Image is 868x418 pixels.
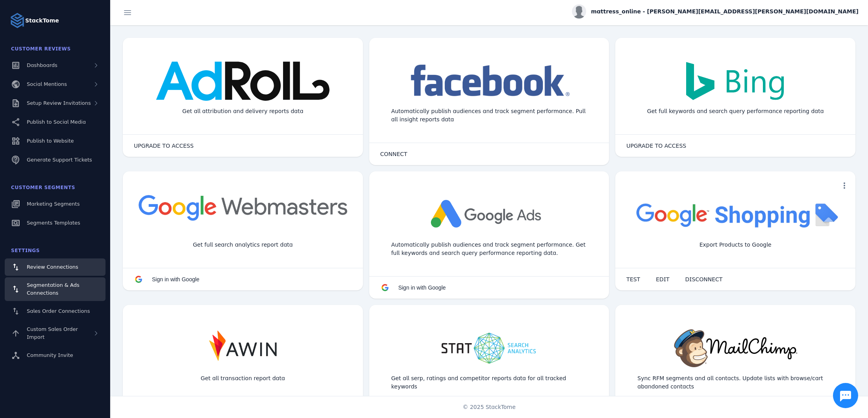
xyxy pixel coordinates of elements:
span: Segments Templates [27,220,80,226]
img: mailchimp.jpg [673,329,798,368]
span: mattress_online - [PERSON_NAME][EMAIL_ADDRESS][PERSON_NAME][DOMAIN_NAME] [591,7,859,16]
span: Sign in with Google [398,284,446,291]
button: Sign in with Google [126,271,207,287]
img: webmasters.png [139,195,347,221]
a: Segments Templates [5,214,105,232]
div: Automatically publish audiences and track segment performance. Pull all insight reports data [385,101,594,130]
a: Review Connections [5,258,105,276]
button: more [837,178,852,193]
a: Community Invite [5,347,105,364]
span: Sales Order Connections [27,308,90,314]
span: TEST [626,277,640,282]
img: facebook.png [405,61,573,101]
span: Segmentation & Ads Connections [27,282,80,296]
div: Get all attribution and delivery reports data [176,101,309,122]
button: EDIT [648,271,677,287]
button: UPGRADE TO ACCESS [618,138,694,154]
img: awin.jpg [177,329,309,368]
span: Custom Sales Order Import [27,326,78,340]
a: Publish to Social Media [5,113,105,131]
img: adsgoogle.png [426,195,552,234]
img: bing.png [680,61,790,101]
div: Get full search analytics report data [187,234,299,255]
span: CONNECT [380,151,407,157]
div: Get all transaction report data [194,368,291,389]
img: stat.png [441,329,537,368]
span: Sign in with Google [152,276,200,282]
span: Community Invite [27,352,73,358]
button: Sign in with Google [372,280,454,295]
span: UPGRADE TO ACCESS [626,143,686,149]
span: UPGRADE TO ACCESS [134,143,194,149]
div: Export Products to Google [693,234,778,255]
span: © 2025 StackTome [463,403,516,411]
span: Generate Support Tickets [27,157,92,163]
div: Sync RFM segments and all contacts. Update lists with browse/cart abandoned contacts [631,368,840,397]
img: ad_roll.svg [156,61,330,101]
span: Setup Review Invitations [27,100,91,106]
button: DISCONNECT [677,271,731,287]
span: Publish to Social Media [27,119,86,125]
span: Customer Segments [11,185,75,190]
img: Logo image [9,13,25,28]
span: Review Connections [27,264,78,270]
img: googleshopping.png [631,195,840,234]
button: CONNECT [372,146,415,162]
a: Sales Order Connections [5,303,105,320]
span: Dashboards [27,62,57,68]
img: profile.jpg [572,4,586,19]
span: Publish to Website [27,138,74,144]
span: Social Mentions [27,81,67,87]
a: Segmentation & Ads Connections [5,277,105,301]
span: EDIT [656,277,669,282]
button: UPGRADE TO ACCESS [126,138,202,154]
span: Marketing Segments [27,201,80,207]
div: Get full keywords and search query performance reporting data [641,101,830,122]
a: Generate Support Tickets [5,151,105,169]
div: Automatically publish audiences and track segment performance. Get full keywords and search query... [385,234,594,264]
button: mattress_online - [PERSON_NAME][EMAIL_ADDRESS][PERSON_NAME][DOMAIN_NAME] [572,4,859,19]
span: Customer Reviews [11,46,71,52]
a: Marketing Segments [5,195,105,213]
span: DISCONNECT [685,277,723,282]
span: Settings [11,248,40,253]
a: Publish to Website [5,132,105,150]
strong: StackTome [25,17,59,25]
div: Get all serp, ratings and competitor reports data for all tracked keywords [385,368,594,397]
button: TEST [618,271,648,287]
